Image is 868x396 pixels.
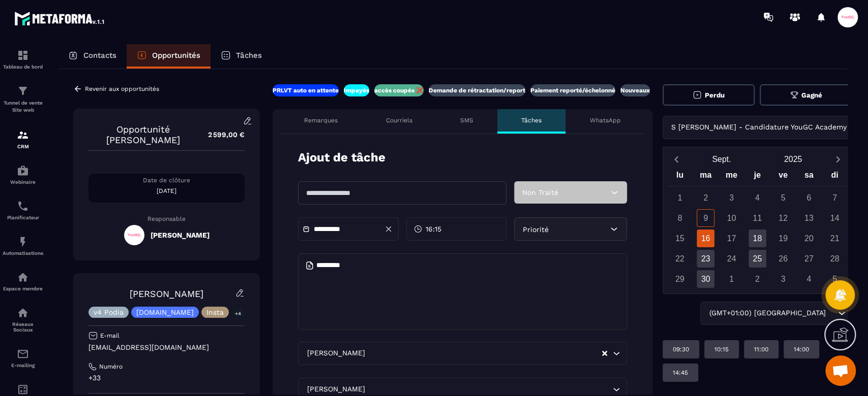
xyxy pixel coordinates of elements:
div: 5 [826,270,844,288]
p: Tâches [236,51,262,60]
div: 5 [774,189,792,207]
p: Opportunité [PERSON_NAME] [88,124,198,145]
div: Ouvrir le chat [825,355,856,386]
p: E-mailing [3,362,43,368]
p: SMS [460,116,473,124]
button: Gagné [760,84,852,106]
img: formation [17,129,29,141]
div: 1 [671,189,689,207]
p: Remarques [304,116,338,124]
a: social-networksocial-networkRéseaux Sociaux [3,299,43,340]
img: social-network [17,307,29,319]
div: 14 [826,209,844,227]
p: PRLVT auto en attente [273,86,339,94]
div: 2 [749,270,766,288]
div: 11 [749,209,766,227]
div: 13 [800,209,818,227]
p: Webinaire [3,179,43,185]
div: Search for option [298,342,627,365]
div: 10 [723,209,740,227]
span: Non Traité [522,188,558,196]
p: Espace membre [3,286,43,291]
span: Gagné [801,91,822,99]
div: 22 [671,250,689,268]
a: automationsautomationsEspace membre [3,263,43,299]
p: Impayés [344,86,369,94]
a: automationsautomationsAutomatisations [3,228,43,263]
div: ma [693,168,719,186]
img: formation [17,85,29,97]
a: Contacts [58,44,127,69]
div: 30 [697,270,714,288]
div: 4 [749,189,766,207]
a: emailemailE-mailing [3,340,43,376]
button: Next month [829,152,848,166]
img: automations [17,164,29,177]
img: email [17,348,29,360]
p: +33 [88,373,245,383]
div: 1 [723,270,740,288]
h5: [PERSON_NAME] [151,231,209,239]
img: scheduler [17,200,29,212]
p: +4 [231,308,245,319]
p: Tunnel de vente Site web [3,100,43,114]
span: Perdu [704,91,724,99]
p: Tableau de bord [3,64,43,70]
p: Tâches [521,116,542,124]
div: 12 [774,209,792,227]
p: 10:15 [714,345,729,353]
a: automationsautomationsWebinaire [3,157,43,192]
div: 20 [800,229,818,247]
div: 7 [826,189,844,207]
div: 26 [774,250,792,268]
div: Calendar days [667,189,848,288]
p: Nouveaux [620,86,650,94]
div: 3 [774,270,792,288]
button: Open months overlay [686,150,758,168]
p: 2 599,00 € [198,125,245,145]
p: Responsable [88,215,245,222]
div: 15 [671,229,689,247]
span: 16:15 [426,224,441,234]
p: Opportunités [152,51,200,60]
p: accès coupés ❌ [374,86,424,94]
div: 21 [826,229,844,247]
input: Search for option [367,384,610,395]
div: 24 [723,250,740,268]
p: Automatisations [3,250,43,256]
p: Demande de rétractation/report [429,86,525,94]
div: 6 [800,189,818,207]
p: [DOMAIN_NAME] [136,309,194,316]
button: Perdu [663,84,755,106]
p: Revenir aux opportunités [85,85,159,92]
div: 3 [723,189,740,207]
p: Numéro [99,362,123,371]
p: 11:00 [754,345,768,353]
img: automations [17,271,29,283]
a: Tâches [211,44,272,69]
div: Calendar wrapper [667,168,848,288]
p: Courriels [385,116,412,124]
div: 9 [697,209,714,227]
div: lu [667,168,693,186]
div: me [719,168,744,186]
div: 28 [826,250,844,268]
div: 23 [697,250,714,268]
div: 27 [800,250,818,268]
a: formationformationTableau de bord [3,42,43,77]
p: Réseaux Sociaux [3,321,43,333]
p: E-mail [100,332,119,340]
p: CRM [3,144,43,149]
p: 14:00 [794,345,809,353]
div: sa [796,168,822,186]
p: Date de clôture [88,176,245,184]
p: Insta [206,309,224,316]
img: logo [14,9,106,27]
div: ve [770,168,796,186]
p: WhatsApp [589,116,620,124]
div: 8 [671,209,689,227]
span: S [PERSON_NAME] - Candidature YouGC Academy [669,122,849,133]
p: Contacts [83,51,116,60]
button: Open years overlay [757,150,829,168]
div: di [822,168,848,186]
